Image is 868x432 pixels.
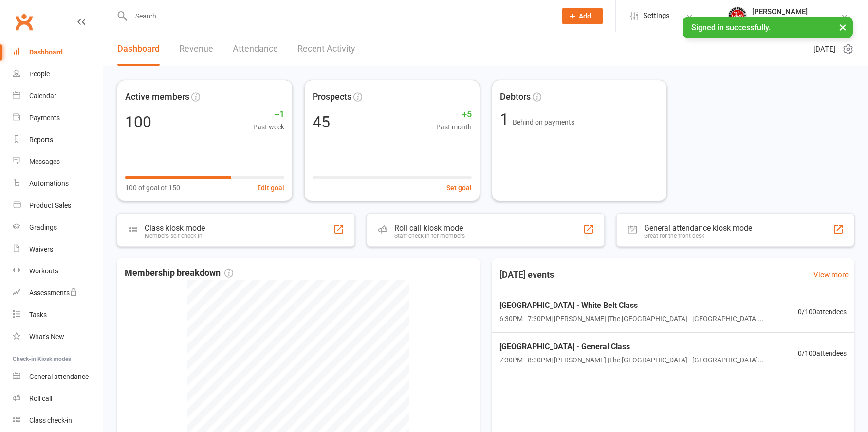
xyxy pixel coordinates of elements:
[500,90,531,104] span: Debtors
[562,8,603,24] button: Add
[728,6,747,26] img: thumb_image1661986740.png
[13,282,103,304] a: Assessments
[125,266,233,280] span: Membership breakdown
[813,269,849,281] a: View more
[29,245,53,253] div: Waivers
[499,313,764,324] span: 6:30PM - 7:30PM | [PERSON_NAME] | The [GEOGRAPHIC_DATA] - [GEOGRAPHIC_DATA]...
[125,114,151,130] div: 100
[13,304,103,326] a: Tasks
[297,32,355,66] a: Recent Activity
[752,7,841,16] div: [PERSON_NAME]
[13,85,103,107] a: Calendar
[500,110,513,128] span: 1
[13,151,103,173] a: Messages
[13,410,103,432] a: Class kiosk mode
[253,108,284,122] span: +1
[394,223,465,233] div: Roll call kiosk mode
[499,299,764,312] span: [GEOGRAPHIC_DATA] - White Belt Class
[29,201,71,209] div: Product Sales
[691,23,771,32] span: Signed in successfully.
[128,9,549,23] input: Search...
[29,311,47,319] div: Tasks
[29,48,63,56] div: Dashboard
[145,233,205,239] div: Members self check-in
[179,32,213,66] a: Revenue
[499,355,764,365] span: 7:30PM - 8:30PM | [PERSON_NAME] | The [GEOGRAPHIC_DATA] - [GEOGRAPHIC_DATA]...
[579,12,591,20] span: Add
[13,260,103,282] a: Workouts
[29,373,89,380] div: General attendance
[436,108,472,122] span: +5
[253,122,284,132] span: Past week
[644,233,752,239] div: Great for the front desk
[29,333,64,341] div: What's New
[13,238,103,260] a: Waivers
[643,5,670,27] span: Settings
[29,114,60,122] div: Payments
[446,182,472,193] button: Set goal
[813,43,835,55] span: [DATE]
[13,195,103,216] a: Product Sales
[834,17,851,37] button: ×
[13,41,103,63] a: Dashboard
[394,233,465,239] div: Staff check-in for members
[313,90,351,104] span: Prospects
[13,129,103,151] a: Reports
[798,306,847,317] span: 0 / 100 attendees
[29,136,53,144] div: Reports
[117,32,160,66] a: Dashboard
[798,348,847,359] span: 0 / 100 attendees
[29,267,58,275] div: Workouts
[13,388,103,410] a: Roll call
[499,341,764,353] span: [GEOGRAPHIC_DATA] - General Class
[13,107,103,129] a: Payments
[29,70,50,78] div: People
[313,114,330,130] div: 45
[13,173,103,195] a: Automations
[752,16,841,25] div: Jindokai Shotokan Karate-Do
[513,118,574,126] span: Behind on payments
[125,182,180,193] span: 100 of goal of 150
[257,182,284,193] button: Edit goal
[29,180,69,187] div: Automations
[29,289,77,297] div: Assessments
[436,122,472,132] span: Past month
[12,10,36,34] a: Clubworx
[13,366,103,388] a: General attendance kiosk mode
[29,416,72,424] div: Class check-in
[29,395,52,402] div: Roll call
[233,32,278,66] a: Attendance
[125,90,189,104] span: Active members
[13,63,103,85] a: People
[644,223,752,233] div: General attendance kiosk mode
[29,223,57,231] div: Gradings
[29,158,60,165] div: Messages
[13,326,103,348] a: What's New
[145,223,205,233] div: Class kiosk mode
[492,266,562,284] h3: [DATE] events
[29,92,56,100] div: Calendar
[13,216,103,238] a: Gradings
